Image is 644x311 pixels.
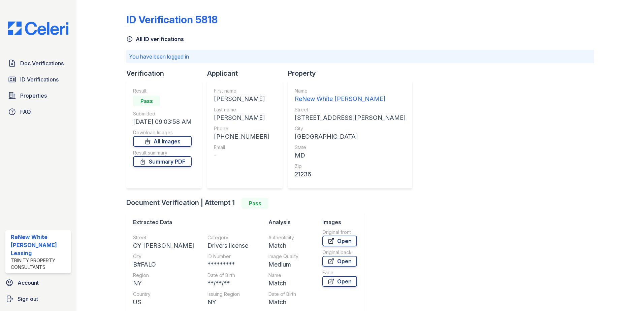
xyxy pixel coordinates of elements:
a: FAQ [5,105,71,118]
a: Properties [5,89,71,102]
a: Open [322,256,357,267]
div: First name [214,88,269,94]
div: [PHONE_NUMBER] [214,132,269,141]
div: NY [207,298,248,307]
div: Medium [268,260,322,269]
div: [PERSON_NAME] [214,113,269,123]
div: Authenticity [268,234,322,241]
div: 21236 [295,170,406,179]
a: Open [322,236,357,246]
div: - [214,151,269,160]
div: Applicant [207,69,288,78]
div: City [133,253,194,260]
div: Country [133,291,194,298]
a: Name ReNew White [PERSON_NAME] [295,88,406,104]
span: Doc Verifications [20,59,64,67]
div: Category [207,234,248,241]
div: Last name [214,106,269,113]
div: ID Verification 5818 [126,13,218,26]
div: Match [268,241,322,250]
div: ReNew White [PERSON_NAME] Leasing [11,233,68,257]
div: B#FALO [133,260,194,269]
div: ReNew White [PERSON_NAME] [295,94,406,104]
div: Email [214,144,269,151]
div: Trinity Property Consultants [11,257,68,271]
div: [GEOGRAPHIC_DATA] [295,132,406,141]
div: Original back [322,249,357,256]
div: Document Verification | Attempt 1 [126,198,369,209]
span: Sign out [18,295,38,303]
div: City [295,125,406,132]
div: Extracted Data [133,218,262,226]
div: Region [133,272,194,279]
span: FAQ [20,108,31,116]
span: Account [18,279,39,287]
a: All Images [133,136,192,147]
div: Result [133,88,192,94]
div: Match [268,279,322,288]
div: NY [133,279,194,288]
div: Street [133,234,194,241]
div: Verification [126,69,207,78]
div: Drivers license [207,241,248,250]
div: Original front [322,229,357,236]
a: Sign out [3,292,74,306]
a: All ID verifications [126,35,184,43]
span: Properties [20,92,47,100]
span: ID Verifications [20,75,59,83]
div: [DATE] 09:03:58 AM [133,117,192,127]
div: Name [268,272,322,279]
div: Match [268,298,322,307]
div: Download Images [133,129,192,136]
div: Result summary [133,149,192,156]
div: Name [295,88,406,94]
div: Issuing Region [207,291,248,298]
a: Open [322,276,357,287]
div: [PERSON_NAME] [214,94,269,104]
div: ID Number [207,253,248,260]
div: Date of Birth [268,291,322,298]
div: [STREET_ADDRESS][PERSON_NAME] [295,113,406,123]
div: Date of Birth [207,272,248,279]
div: OY [PERSON_NAME] [133,241,194,250]
div: Images [322,218,357,226]
div: Submitted [133,110,192,117]
div: State [295,144,406,151]
div: Property [288,69,418,78]
div: Face [322,269,357,276]
a: ID Verifications [5,73,71,86]
img: CE_Logo_Blue-a8612792a0a2168367f1c8372b55b34899dd931a85d93a1a3d3e32e68fde9ad4.png [3,22,74,35]
div: Street [295,106,406,113]
a: Summary PDF [133,156,192,167]
div: Zip [295,163,406,170]
div: Pass [133,96,160,106]
div: Phone [214,125,269,132]
div: MD [295,151,406,160]
div: Analysis [268,218,322,226]
p: You have been logged in [129,53,591,61]
div: Pass [241,198,268,209]
div: Image Quality [268,253,322,260]
div: US [133,298,194,307]
a: Doc Verifications [5,57,71,70]
a: Account [3,276,74,289]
